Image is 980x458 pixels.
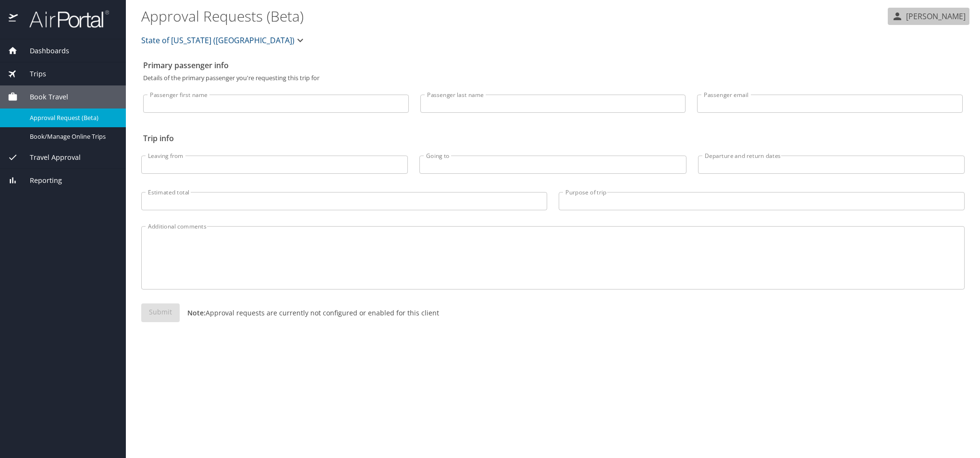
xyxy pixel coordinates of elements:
[141,34,294,47] span: State of [US_STATE] ([GEOGRAPHIC_DATA])
[187,308,206,317] strong: Note:
[18,69,46,79] span: Trips
[903,11,966,22] p: [PERSON_NAME]
[30,132,114,141] span: Book/Manage Online Trips
[143,58,963,73] h2: Primary passenger info
[18,46,69,56] span: Dashboards
[143,131,963,146] h2: Trip info
[137,31,310,50] button: State of [US_STATE] ([GEOGRAPHIC_DATA])
[19,10,109,28] img: airportal-logo.png
[18,175,62,186] span: Reporting
[18,152,81,163] span: Travel Approval
[180,308,439,318] p: Approval requests are currently not configured or enabled for this client
[143,75,963,81] p: Details of the primary passenger you're requesting this trip for
[888,8,969,25] button: [PERSON_NAME]
[18,92,68,102] span: Book Travel
[30,113,114,122] span: Approval Request (Beta)
[9,10,19,28] img: icon-airportal.png
[141,1,884,31] h1: Approval Requests (Beta)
